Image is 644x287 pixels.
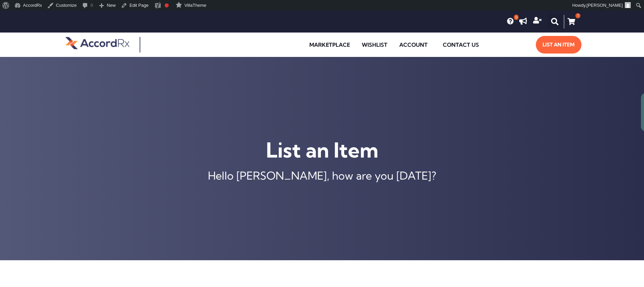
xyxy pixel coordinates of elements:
[575,13,580,18] div: 1
[3,137,641,163] h1: List an Item
[357,37,392,53] a: Wishlist
[438,37,484,53] a: Contact Us
[536,36,581,54] a: List an Item
[394,37,436,53] a: Account
[507,18,514,25] a: 0
[587,3,623,8] span: [PERSON_NAME]
[564,15,579,28] a: 1
[543,39,575,50] span: List an Item
[514,15,519,20] span: 0
[65,36,129,50] img: default-logo
[165,3,169,7] div: Focus keyphrase not set
[3,170,641,181] div: Hello [PERSON_NAME], how are you [DATE]?
[304,37,355,53] a: Marketplace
